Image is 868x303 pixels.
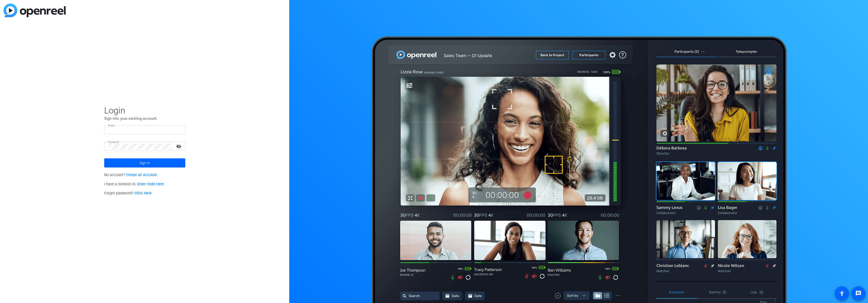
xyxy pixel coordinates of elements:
span: No account? [104,173,157,177]
a: Enter Code Here [137,182,164,186]
mat-icon: accessibility [839,290,845,296]
mat-icon: visibility_off [173,143,185,150]
span: Login [104,105,185,116]
img: blue-gradient.svg [4,4,66,17]
a: Click Here [134,191,152,195]
mat-label: Password [108,141,119,143]
p: Sign into your existing account. [104,116,185,121]
span: I have a Session ID. [104,182,164,186]
input: Enter Email Address [108,127,181,133]
span: Forgot password? [104,191,152,195]
button: Sign in [104,158,185,167]
mat-icon: message [855,290,861,296]
mat-label: Email [108,124,115,127]
span: Sign in [139,157,150,169]
a: Create an Account [126,173,157,177]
